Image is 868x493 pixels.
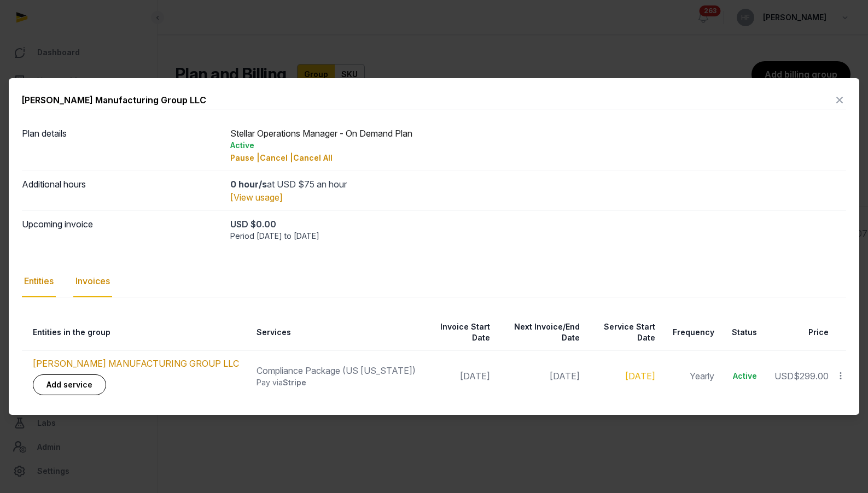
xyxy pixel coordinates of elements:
[33,358,239,369] a: [PERSON_NAME] MANUFACTURING GROUP LLC
[586,315,662,350] th: Service Start Date
[73,266,112,297] div: Invoices
[22,218,222,242] dt: Upcoming invoice
[257,364,416,377] div: Compliance Package (US [US_STATE])
[230,140,846,151] div: Active
[22,266,56,297] div: Entities
[662,315,721,350] th: Frequency
[422,350,497,402] td: [DATE]
[22,266,846,297] nav: Tabs
[497,315,586,350] th: Next Invoice/End Date
[22,93,206,107] div: [PERSON_NAME] Manufacturing Group LLC
[230,153,260,162] span: Pause |
[22,127,222,164] dt: Plan details
[625,371,655,382] a: [DATE]
[422,315,497,350] th: Invoice Start Date
[257,377,416,388] div: Pay via
[33,374,106,395] a: Add service
[230,179,267,190] strong: 0 hour/s
[260,153,293,162] span: Cancel |
[230,218,846,231] div: USD $0.00
[293,153,333,162] span: Cancel All
[662,350,721,402] td: Yearly
[22,315,246,350] th: Entities in the group
[550,371,580,382] span: [DATE]
[22,178,222,204] dt: Additional hours
[230,231,846,242] div: Period [DATE] to [DATE]
[721,315,764,350] th: Status
[764,315,835,350] th: Price
[732,371,757,382] div: Active
[230,192,283,203] a: [View usage]
[230,127,846,164] div: Stellar Operations Manager - On Demand Plan
[774,371,794,382] span: USD
[246,315,422,350] th: Services
[283,378,306,387] span: Stripe
[230,178,846,191] div: at USD $75 an hour
[794,371,829,382] span: $299.00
